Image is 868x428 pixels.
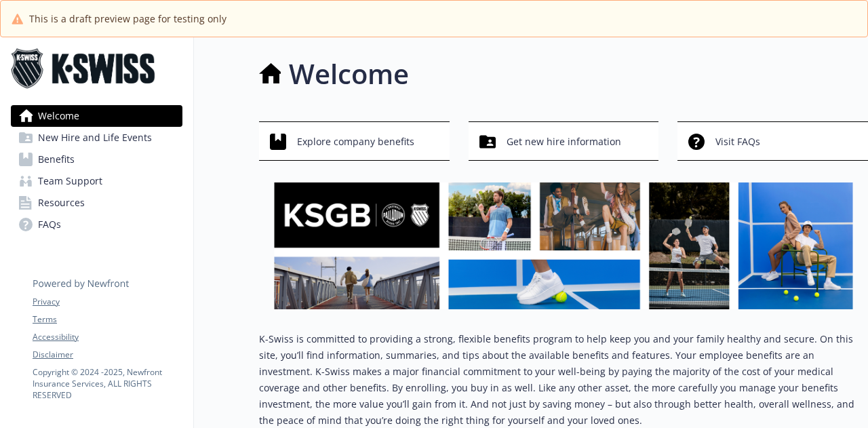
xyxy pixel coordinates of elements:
[259,121,450,161] button: Explore company benefits
[33,331,182,343] a: Accessibility
[33,366,182,401] p: Copyright © 2024 - 2025 , Newfront Insurance Services, ALL RIGHTS RESERVED
[33,313,182,326] a: Terms
[33,349,182,361] a: Disclaimer
[33,296,182,308] a: Privacy
[11,192,182,214] a: Resources
[469,121,659,161] button: Get new hire information
[11,149,182,170] a: Benefits
[11,127,182,149] a: New Hire and Life Events
[38,214,61,235] span: FAQs
[38,105,79,127] span: Welcome
[715,129,760,155] span: Visit FAQs
[289,54,409,94] h1: Welcome
[11,214,182,235] a: FAQs
[38,170,102,192] span: Team Support
[29,12,226,26] span: This is a draft preview page for testing only
[259,182,868,309] img: overview page banner
[507,129,621,155] span: Get new hire information
[38,192,85,214] span: Resources
[38,149,75,170] span: Benefits
[11,170,182,192] a: Team Support
[677,121,868,161] button: Visit FAQs
[297,129,414,155] span: Explore company benefits
[11,105,182,127] a: Welcome
[38,127,152,149] span: New Hire and Life Events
